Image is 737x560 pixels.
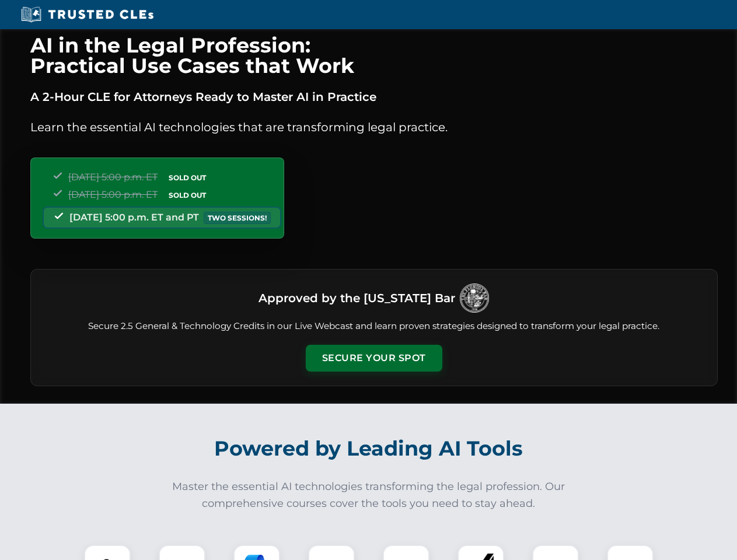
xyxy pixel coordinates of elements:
h2: Powered by Leading AI Tools [46,428,692,469]
span: SOLD OUT [165,189,210,201]
p: Learn the essential AI technologies that are transforming legal practice. [30,118,718,136]
button: Secure Your Spot [306,345,442,372]
span: SOLD OUT [165,171,210,184]
img: Trusted CLEs [18,6,157,23]
p: Secure 2.5 General & Technology Credits in our Live Webcast and learn proven strategies designed ... [45,320,703,333]
span: [DATE] 5:00 p.m. ET [68,189,158,200]
p: Master the essential AI technologies transforming the legal profession. Our comprehensive courses... [165,478,573,512]
h3: Approved by the [US_STATE] Bar [259,288,455,309]
span: [DATE] 5:00 p.m. ET [68,171,158,183]
h1: AI in the Legal Profession: Practical Use Cases that Work [30,35,718,76]
p: A 2-Hour CLE for Attorneys Ready to Master AI in Practice [30,87,718,106]
img: Logo [460,283,489,313]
